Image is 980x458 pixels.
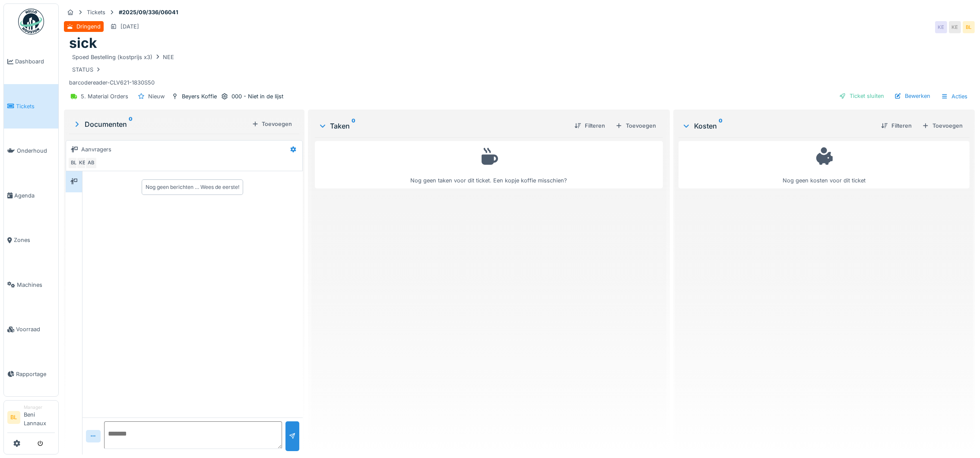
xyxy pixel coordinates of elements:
[4,352,58,397] a: Rapportage
[4,39,58,84] a: Dashboard
[69,35,97,51] h1: sick
[87,8,105,16] div: Tickets
[16,325,55,333] span: Voorraad
[121,22,139,31] div: [DATE]
[612,120,660,132] div: Toevoegen
[836,90,888,102] div: Ticket sluiten
[148,92,165,100] div: Nieuw
[963,21,975,33] div: BL
[878,120,915,132] div: Filteren
[7,411,20,424] li: BL
[17,147,55,155] span: Onderhoud
[14,236,55,244] span: Zones
[14,191,55,200] span: Agenda
[891,90,934,102] div: Bewerken
[69,52,970,87] div: barcodereader-CLV621-1830S50
[129,119,133,129] sup: 0
[318,121,568,131] div: Taken
[16,370,55,378] span: Rapportage
[352,121,356,131] sup: 0
[937,90,971,103] div: Acties
[949,21,961,33] div: KE
[73,119,248,129] div: Documenten
[7,404,55,433] a: BL ManagerBeni Lannaux
[24,404,55,431] li: Beni Lannaux
[24,404,55,411] div: Manager
[935,21,947,33] div: KE
[719,121,723,131] sup: 0
[72,53,174,61] div: Spoed Bestelling (kostprijs x3) NEE
[4,84,58,129] a: Tickets
[232,92,283,100] div: 000 - Niet in de lijst
[15,57,55,66] span: Dashboard
[115,8,182,16] strong: #2025/09/336/06041
[85,157,97,169] div: AB
[76,22,101,31] div: Dringend
[4,173,58,218] a: Agenda
[72,66,102,74] div: STATUS
[4,263,58,307] a: Machines
[4,129,58,173] a: Onderhoud
[571,120,609,132] div: Filteren
[682,121,874,131] div: Kosten
[4,307,58,352] a: Voorraad
[684,145,964,185] div: Nog geen kosten voor dit ticket
[919,120,966,132] div: Toevoegen
[16,102,55,110] span: Tickets
[17,281,55,289] span: Machines
[248,118,296,130] div: Toevoegen
[4,218,58,263] a: Zones
[146,183,239,191] div: Nog geen berichten … Wees de eerste!
[76,157,89,169] div: KE
[81,92,128,100] div: 5. Material Orders
[68,157,80,169] div: BL
[182,92,217,100] div: Beyers Koffie
[18,9,44,35] img: Badge_color-CXgf-gQk.svg
[81,145,111,154] div: Aanvragers
[320,145,658,185] div: Nog geen taken voor dit ticket. Een kopje koffie misschien?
